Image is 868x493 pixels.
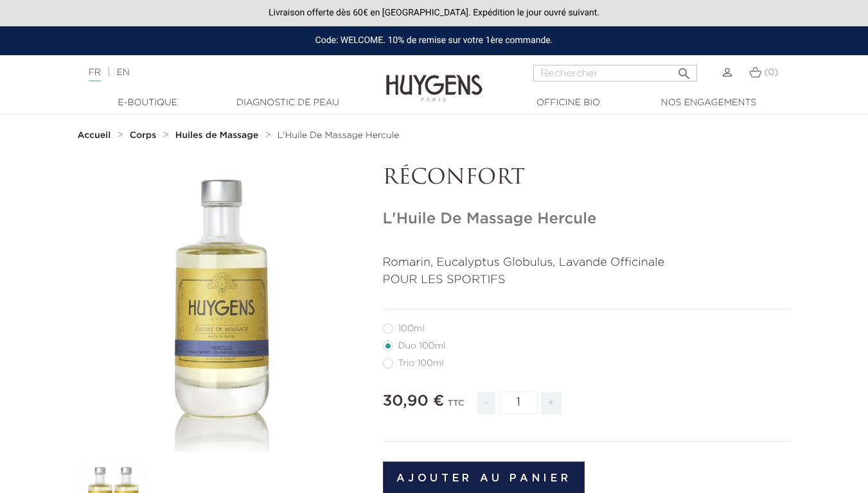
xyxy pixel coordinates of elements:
[116,68,129,77] a: EN
[82,65,352,80] div: |
[673,61,696,78] button: 
[677,62,692,78] i: 
[89,68,101,82] a: FR
[383,358,459,368] label: Trio 100ml
[224,96,352,110] a: Diagnostic de peau
[130,131,157,140] strong: Corps
[764,68,778,77] span: (0)
[477,392,495,415] span: -
[383,166,791,191] p: RÉCONFORT
[386,54,483,103] img: Huygens
[78,131,111,140] strong: Accueil
[130,130,159,141] a: Corps
[448,390,465,424] div: TTC
[175,130,261,141] a: Huiles de Massage
[383,272,791,289] p: POUR LES SPORTIFS
[383,324,440,334] label: 100ml
[383,394,445,409] span: 30,90 €
[383,210,791,229] h1: L'Huile De Massage Hercule
[278,131,400,140] span: L'Huile De Massage Hercule
[504,96,633,110] a: Officine Bio
[383,254,791,272] p: Romarin, Eucalyptus Globulus, Lavande Officinale
[533,65,697,82] input: Rechercher
[499,392,538,414] input: Quantité
[644,96,773,110] a: Nos engagements
[278,130,400,141] a: L'Huile De Massage Hercule
[541,392,562,415] span: +
[84,96,212,110] a: E-Boutique
[175,131,258,140] strong: Huiles de Massage
[383,341,461,351] label: Duo 100ml
[78,130,114,141] a: Accueil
